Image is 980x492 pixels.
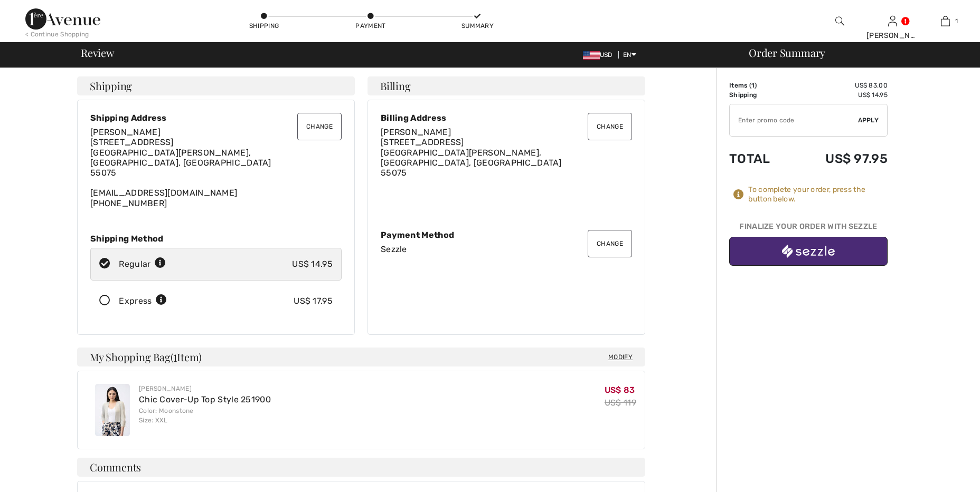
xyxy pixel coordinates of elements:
[25,8,100,30] img: 1ère Avenue
[95,384,130,436] img: Chic Cover-Up Top Style 251900
[751,82,755,89] span: 1
[355,21,387,31] div: Payment
[792,81,888,90] td: US$ 83.00
[81,47,114,58] span: Review
[583,51,617,59] span: USD
[729,221,888,237] div: Finalize Your Order with Sezzle
[139,394,271,404] a: Chic Cover-Up Top Style 251900
[608,352,633,362] span: Modify
[792,141,888,177] td: US$ 97.95
[294,295,333,307] div: US$ 17.95
[171,350,202,364] span: ( Item)
[588,230,632,257] button: Change
[623,51,636,59] span: EN
[381,137,562,178] span: [STREET_ADDRESS] [GEOGRAPHIC_DATA][PERSON_NAME], [GEOGRAPHIC_DATA], [GEOGRAPHIC_DATA] 55075
[729,81,792,90] td: Items ( )
[381,113,632,123] div: Billing Address
[748,185,888,204] div: To complete your order, press the button below.
[736,47,974,58] div: Order Summary
[858,115,879,125] span: Apply
[139,384,271,393] div: [PERSON_NAME]
[77,458,645,477] h4: Comments
[730,104,858,136] input: Promo code
[792,90,888,100] td: US$ 14.95
[381,244,632,254] div: Sezzle
[941,15,950,27] img: My Bag
[90,137,271,178] span: [STREET_ADDRESS] [GEOGRAPHIC_DATA][PERSON_NAME], [GEOGRAPHIC_DATA], [GEOGRAPHIC_DATA] 55075
[729,141,792,177] td: Total
[119,258,166,271] div: Regular
[380,81,410,91] span: Billing
[919,15,971,27] a: 1
[729,90,792,100] td: Shipping
[297,113,342,140] button: Change
[90,127,161,137] span: [PERSON_NAME]
[25,30,89,39] div: < Continue Shopping
[588,113,632,140] button: Change
[888,16,897,26] a: Sign In
[888,15,897,27] img: My Info
[381,127,451,137] span: [PERSON_NAME]
[90,81,132,91] span: Shipping
[90,127,342,208] div: [EMAIL_ADDRESS][DOMAIN_NAME] [PHONE_NUMBER]
[292,258,333,271] div: US$ 14.95
[381,230,632,240] div: Payment Method
[782,245,835,258] img: sezzle_white.svg
[139,406,271,425] div: Color: Moonstone Size: XXL
[605,385,635,395] span: US$ 83
[605,398,636,408] s: US$ 119
[461,21,493,31] div: Summary
[77,348,645,366] h4: My Shopping Bag
[866,30,918,41] div: [PERSON_NAME]
[119,295,167,307] div: Express
[583,51,600,60] img: US Dollar
[173,349,177,363] span: 1
[90,113,342,123] div: Shipping Address
[90,234,342,244] div: Shipping Method
[955,16,958,26] span: 1
[248,21,280,31] div: Shipping
[835,15,844,27] img: search the website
